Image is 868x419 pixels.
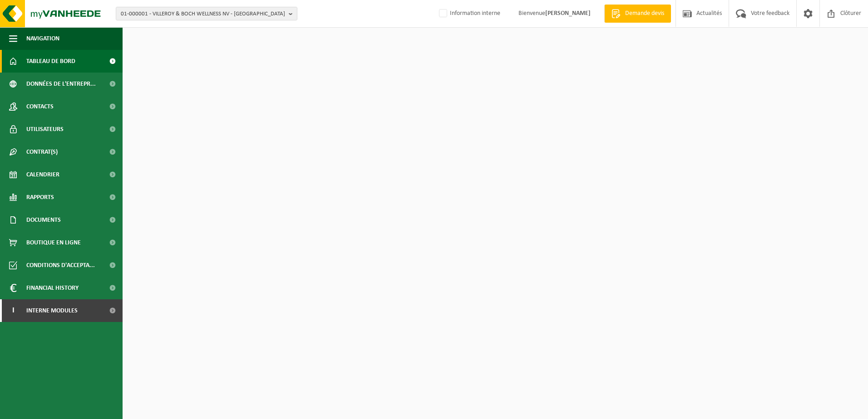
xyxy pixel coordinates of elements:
[26,231,81,254] span: Boutique en ligne
[26,141,58,163] span: Contrat(s)
[121,7,285,21] span: 01-000001 - VILLEROY & BOCH WELLNESS NV - [GEOGRAPHIC_DATA]
[26,209,61,231] span: Documents
[9,299,17,322] span: I
[26,73,96,95] span: Données de l'entrepr...
[26,299,78,322] span: Interne modules
[26,186,54,209] span: Rapports
[116,7,297,20] button: 01-000001 - VILLEROY & BOCH WELLNESS NV - [GEOGRAPHIC_DATA]
[604,5,671,23] a: Demande devis
[437,7,500,20] label: Information interne
[26,27,59,50] span: Navigation
[545,10,591,17] strong: [PERSON_NAME]
[26,277,79,299] span: Financial History
[26,95,54,118] span: Contacts
[623,9,666,18] span: Demande devis
[26,163,59,186] span: Calendrier
[26,254,95,277] span: Conditions d'accepta...
[26,118,64,141] span: Utilisateurs
[26,50,75,73] span: Tableau de bord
